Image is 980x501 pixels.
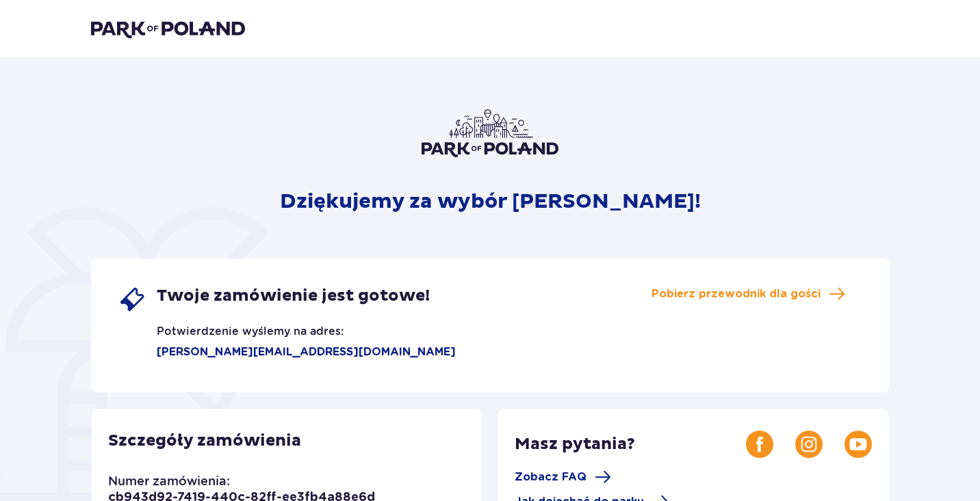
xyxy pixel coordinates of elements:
[515,469,611,485] a: Zobacz FAQ
[108,473,230,489] p: Numer zamówienia:
[280,189,701,215] p: Dziękujemy za wybór [PERSON_NAME]!
[652,286,845,302] a: Pobierz przewodnik dla gości
[108,431,301,451] p: Szczegóły zamówienia
[652,286,821,301] span: Pobierz przewodnik dla gości
[746,431,773,458] img: Facebook
[515,470,586,485] span: Zobacz FAQ
[795,431,823,458] img: Instagram
[118,286,146,313] img: single ticket icon
[844,431,872,458] img: Youtube
[157,286,430,306] span: Twoje zamówienie jest gotowe!
[118,313,344,339] p: Potwierdzenie wyślemy na adres:
[91,19,245,38] img: Park of Poland logo
[422,109,558,157] img: Park of Poland logo
[515,434,746,455] p: Masz pytania?
[118,344,456,360] p: [PERSON_NAME][EMAIL_ADDRESS][DOMAIN_NAME]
